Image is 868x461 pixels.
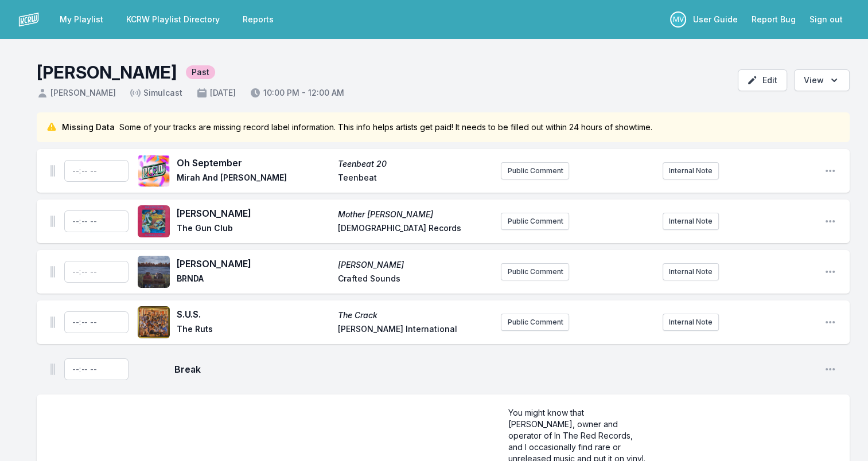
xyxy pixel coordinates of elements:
a: User Guide [686,9,745,30]
img: logo-white-87cec1fa9cbef997252546196dc51331.png [18,9,39,30]
span: [PERSON_NAME] [177,206,331,220]
input: Timestamp [64,261,129,283]
span: [DATE] [196,87,236,99]
input: Timestamp [64,358,129,380]
a: Report Bug [745,9,803,30]
button: Open playlist item options [824,317,836,328]
h1: [PERSON_NAME] [37,62,177,83]
span: Mother [PERSON_NAME] [338,209,492,220]
span: Missing Data [62,122,115,133]
img: The Crack [138,306,170,338]
span: Teenbeat [338,172,492,186]
button: Internal Note [663,213,719,230]
span: S.U.S. [177,307,331,321]
span: BRNDA [177,273,331,287]
button: Public Comment [501,162,569,179]
span: Some of your tracks are missing record label information. This info helps artists get paid! It ne... [119,122,652,133]
input: Timestamp [64,210,129,232]
img: Blenderman [138,256,170,288]
p: Michael Vogel [670,11,686,28]
span: [PERSON_NAME] [338,259,492,271]
span: [PERSON_NAME] International [338,323,492,337]
button: Internal Note [663,263,719,280]
button: Open options [794,69,850,91]
img: Drag Handle [50,165,55,177]
span: 10:00 PM - 12:00 AM [250,87,344,99]
a: Reports [236,9,281,30]
button: Public Comment [501,314,569,331]
span: Teenbeat 20 [338,158,492,170]
img: Drag Handle [50,216,55,227]
span: Past [186,65,215,79]
img: Drag Handle [50,266,55,278]
span: The Crack [338,310,492,321]
img: Drag Handle [50,317,55,328]
img: Mother Juno [138,205,170,237]
span: Crafted Sounds [338,273,492,287]
span: Mirah And [PERSON_NAME] [177,172,331,186]
span: Oh September [177,156,331,170]
button: Public Comment [501,263,569,280]
button: Open playlist item options [824,216,836,227]
span: [PERSON_NAME] [177,257,331,271]
button: Open playlist item options [824,266,836,278]
button: Public Comment [501,213,569,230]
span: Break [174,362,815,376]
button: Edit [738,69,787,91]
input: Timestamp [64,311,129,333]
input: Timestamp [64,160,129,182]
a: My Playlist [53,9,110,30]
a: KCRW Playlist Directory [119,9,227,30]
button: Internal Note [663,314,719,331]
button: Open playlist item options [824,364,836,375]
span: [DEMOGRAPHIC_DATA] Records [338,222,492,236]
span: The Ruts [177,323,331,337]
span: Simulcast [130,87,182,99]
img: Teenbeat 20 [138,155,170,187]
span: [PERSON_NAME] [37,87,116,99]
img: Drag Handle [50,364,55,375]
button: Internal Note [663,162,719,179]
button: Open playlist item options [824,165,836,177]
button: Sign out [803,9,850,30]
span: The Gun Club [177,222,331,236]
